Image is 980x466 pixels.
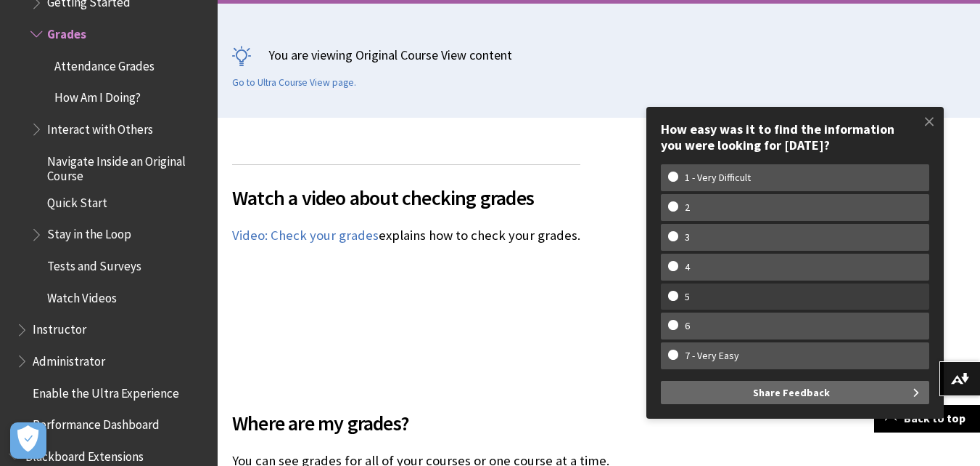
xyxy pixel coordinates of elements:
span: Instructor [33,318,86,337]
span: Blackboard Extensions [25,444,144,464]
w-span: 4 [668,261,707,273]
span: Grades [47,22,86,41]
span: Where are my grades? [232,408,751,438]
span: Attendance Grades [54,54,155,73]
w-span: 6 [668,320,707,332]
button: Open Preferences [10,422,46,459]
a: Video: Check your grades [232,227,379,244]
span: Navigate Inside an Original Course [47,149,207,183]
span: Interact with Others [47,117,153,137]
span: How Am I Doing? [54,85,141,105]
w-span: 3 [668,231,707,244]
span: Performance Dashboard [33,413,160,433]
button: Share Feedback [661,381,929,404]
w-span: 1 - Very Difficult [668,172,767,184]
w-span: 7 - Very Easy [668,350,756,362]
span: Administrator [33,349,105,369]
span: Quick Start [47,190,107,210]
p: You are viewing Original Course View content [232,46,965,64]
span: Watch Videos [47,286,117,305]
span: Stay in the Loop [47,222,131,242]
a: Back to top [874,405,980,432]
iframe: Check Your Grades in Blackboard Original [232,275,406,373]
p: explains how to check your grades. [232,226,580,245]
w-span: 2 [668,201,707,214]
a: Go to Ultra Course View page. [232,76,356,89]
span: Watch a video about checking grades [232,182,580,213]
span: Enable the Ultra Experience [33,381,179,401]
span: Tests and Surveys [47,254,141,273]
span: Share Feedback [753,381,830,404]
div: How easy was it to find the information you were looking for [DATE]? [661,121,929,153]
w-span: 5 [668,291,707,303]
